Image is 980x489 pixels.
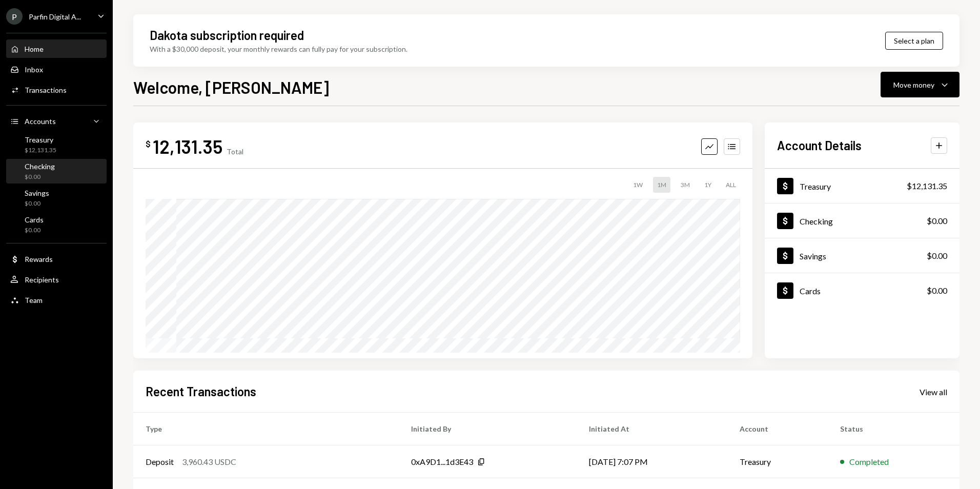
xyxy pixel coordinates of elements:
[800,181,831,191] div: Treasury
[146,383,256,400] h2: Recent Transactions
[6,250,107,268] a: Rewards
[146,139,151,149] div: $
[146,456,174,468] div: Deposit
[828,413,959,445] th: Status
[907,180,947,192] div: $12,131.35
[133,413,399,445] th: Type
[677,177,694,193] div: 3M
[765,169,959,203] a: Treasury$12,131.35
[6,60,107,78] a: Inbox
[629,177,647,193] div: 1W
[411,456,473,468] div: 0xA9D1...1d3E43
[25,226,44,235] div: $0.00
[6,132,107,157] a: Treasury$12,131.35
[6,39,107,58] a: Home
[6,112,107,130] a: Accounts
[927,284,947,297] div: $0.00
[25,296,43,304] div: Team
[727,413,828,445] th: Account
[777,137,862,154] h2: Account Details
[577,413,727,445] th: Initiated At
[727,445,828,478] td: Treasury
[6,212,107,237] a: Cards$0.00
[25,275,59,284] div: Recipients
[765,203,959,238] a: Checking$0.00
[29,12,81,21] div: Parfin Digital A...
[25,255,53,263] div: Rewards
[25,189,49,197] div: Savings
[133,77,329,97] h1: Welcome, [PERSON_NAME]
[25,135,56,144] div: Treasury
[849,456,889,468] div: Completed
[25,162,55,171] div: Checking
[150,44,407,54] div: With a $30,000 deposit, your monthly rewards can fully pay for your subscription.
[800,216,833,226] div: Checking
[25,173,55,181] div: $0.00
[920,386,947,397] a: View all
[25,45,44,53] div: Home
[577,445,727,478] td: [DATE] 7:07 PM
[6,159,107,184] a: Checking$0.00
[722,177,740,193] div: ALL
[153,135,222,158] div: 12,131.35
[25,117,56,126] div: Accounts
[765,273,959,308] a: Cards$0.00
[893,79,934,90] div: Move money
[6,270,107,289] a: Recipients
[653,177,670,193] div: 1M
[399,413,577,445] th: Initiated By
[881,72,959,97] button: Move money
[920,387,947,397] div: View all
[25,215,44,224] div: Cards
[6,8,23,25] div: P
[227,147,243,156] div: Total
[800,251,826,261] div: Savings
[6,291,107,309] a: Team
[6,80,107,99] a: Transactions
[765,238,959,273] a: Savings$0.00
[25,65,43,74] div: Inbox
[25,199,49,208] div: $0.00
[927,215,947,227] div: $0.00
[927,250,947,262] div: $0.00
[25,146,56,155] div: $12,131.35
[800,286,821,296] div: Cards
[6,186,107,210] a: Savings$0.00
[25,86,67,94] div: Transactions
[150,27,304,44] div: Dakota subscription required
[182,456,236,468] div: 3,960.43 USDC
[700,177,716,193] div: 1Y
[885,32,943,50] button: Select a plan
